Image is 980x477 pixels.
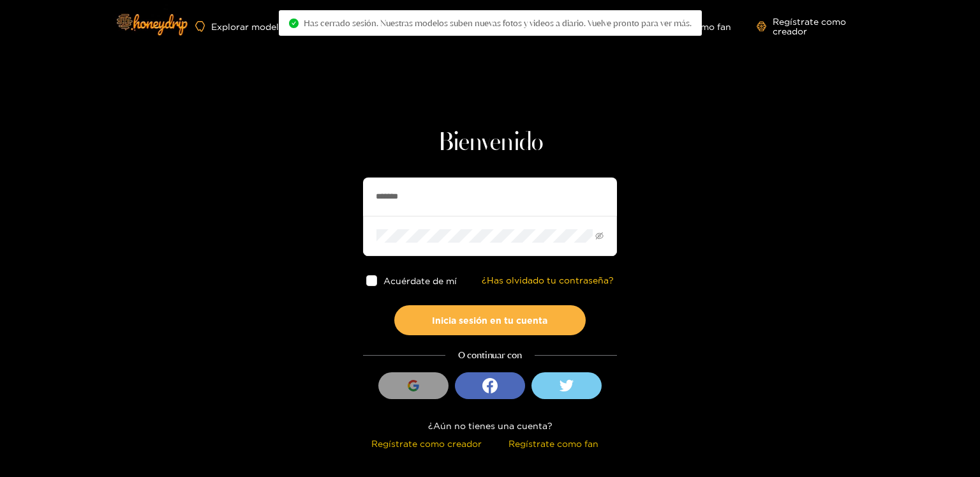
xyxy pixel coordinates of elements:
[458,349,522,361] font: O continuar con
[371,439,482,448] font: Regístrate como creador
[773,17,846,36] font: Regístrate como creador
[304,18,692,28] font: Has cerrado sesión. Nuestras modelos suben nuevas fotos y videos a diario. Vuelve pronto para ver...
[383,276,457,285] font: Acuérdate de mí
[428,421,553,430] font: ¿Aún no tienes una cuenta?
[433,315,548,325] font: Inicia sesión en tu cuenta
[195,21,289,32] a: Explorar modelos
[394,305,586,335] button: Inicia sesión en tu cuenta
[211,22,289,31] font: Explorar modelos
[438,130,543,156] font: Bienvenido
[482,275,614,285] font: ¿Has olvidado tu contraseña?
[509,439,598,448] font: Regístrate como fan
[595,232,604,240] span: ojo invisible
[757,17,873,36] a: Regístrate como creador
[289,19,299,28] span: círculo de control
